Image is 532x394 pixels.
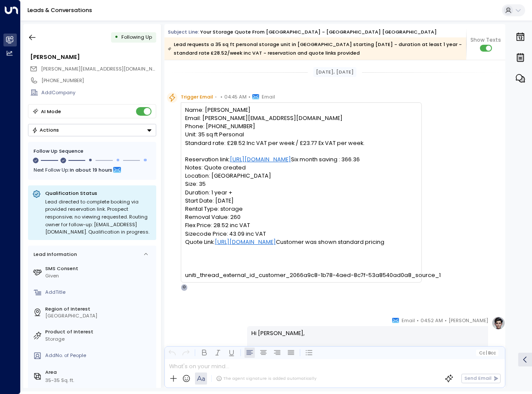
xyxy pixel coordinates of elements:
[168,28,199,35] span: Subject Line:
[421,316,443,325] span: 04:52 AM
[70,165,112,175] span: In about 19 hours
[45,272,153,280] div: Given
[28,124,156,136] div: Button group with a nested menu
[45,377,74,384] div: 35-35 Sq. ft.
[45,328,153,336] label: Product of Interest
[168,40,462,57] div: Lead requests a 35 sq ft personal storage unit in [GEOGRAPHIC_DATA] starting [DATE] - duration at...
[224,92,247,101] span: 04:45 AM
[448,316,488,325] span: [PERSON_NAME]
[492,316,505,330] img: profile-logo.png
[185,106,417,279] pre: Name: [PERSON_NAME] Email: [PERSON_NAME][EMAIL_ADDRESS][DOMAIN_NAME] Phone: [PHONE_NUMBER] Unit: ...
[45,305,153,313] label: Region of Interest
[248,92,251,101] span: •
[470,36,501,44] span: Show Texts
[181,92,213,101] span: Trigger Email
[28,124,156,136] button: Actions
[45,369,153,376] label: Area
[28,6,92,14] a: Leads & Conversations
[445,316,447,325] span: •
[200,28,437,36] div: Your storage quote from [GEOGRAPHIC_DATA] - [GEOGRAPHIC_DATA] [GEOGRAPHIC_DATA]
[45,312,153,320] div: [GEOGRAPHIC_DATA]
[215,238,276,246] a: [URL][DOMAIN_NAME]
[41,89,156,96] div: AddCompany
[114,31,118,43] div: •
[486,351,487,355] span: |
[479,351,496,355] span: Cc Bcc
[31,251,77,258] div: Lead Information
[181,284,188,291] div: O
[41,65,164,72] span: [PERSON_NAME][EMAIL_ADDRESS][DOMAIN_NAME]
[34,165,151,175] div: Next Follow Up:
[41,107,61,116] div: AI Mode
[32,127,59,133] div: Actions
[30,53,156,61] div: [PERSON_NAME]
[417,316,419,325] span: •
[45,265,153,272] label: SMS Consent
[230,155,291,163] a: [URL][DOMAIN_NAME]
[34,148,151,155] div: Follow Up Sequence
[45,198,152,236] div: Lead directed to complete booking via provided reservation link. Prospect responsive; no viewing ...
[121,34,152,40] span: Following Up
[45,352,153,359] div: AddNo. of People
[45,190,152,197] p: Qualification Status
[262,92,275,101] span: Email
[181,348,191,358] button: Redo
[402,316,415,325] span: Email
[216,376,316,382] div: The agent signature is added automatically
[313,67,357,77] div: [DATE], [DATE]
[167,348,177,358] button: Undo
[476,350,498,356] button: Cc|Bcc
[215,92,217,101] span: •
[45,336,153,343] div: Storage
[41,65,156,73] span: dan@danproctor.co.uk
[41,77,156,84] div: [PHONE_NUMBER]
[45,289,153,296] div: AddTitle
[220,92,223,101] span: •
